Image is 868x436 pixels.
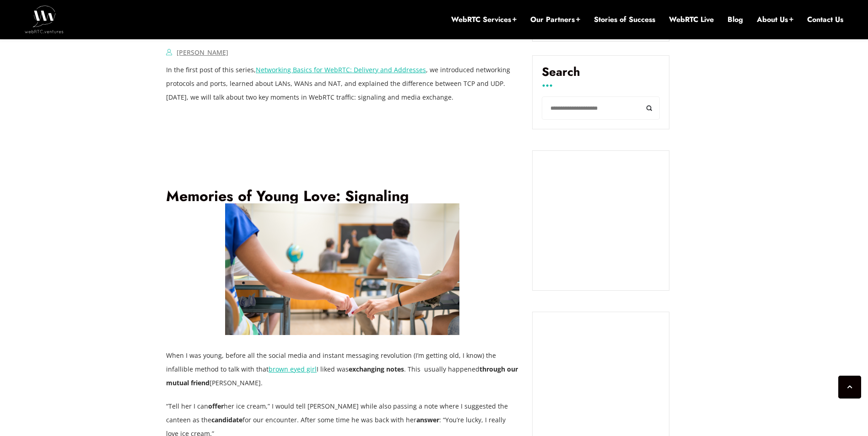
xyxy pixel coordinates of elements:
[269,365,317,373] a: brown eyed girl
[256,65,426,74] a: Networking Basics for WebRTC: Delivery and Addresses
[669,15,714,25] a: WebRTC Live
[166,128,518,206] h1: Memories of Young Love: Signaling
[542,65,660,86] label: Search
[416,415,439,424] strong: answer
[177,48,228,57] a: [PERSON_NAME]
[166,349,518,390] p: When I was young, before all the social media and instant messaging revolution (I’m getting old, ...
[166,365,518,387] strong: through our mutual friend
[25,5,64,33] img: WebRTC.ventures
[211,415,243,424] strong: candidate
[208,402,224,410] strong: offer
[542,160,660,282] iframe: Embedded CTA
[807,15,843,25] a: Contact Us
[757,15,793,25] a: About Us
[451,15,517,25] a: WebRTC Services
[639,96,660,120] button: Search
[166,63,518,104] p: In the first post of this series, , we introduced networking protocols and ports, learned about L...
[594,15,655,25] a: Stories of Success
[728,15,743,25] a: Blog
[349,365,404,373] strong: exchanging notes
[530,15,580,25] a: Our Partners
